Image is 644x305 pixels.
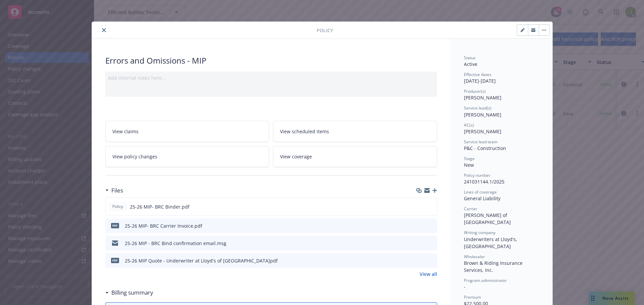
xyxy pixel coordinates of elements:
[464,284,466,290] span: -
[273,121,437,142] a: View scheduled items
[464,162,474,168] span: New
[418,257,423,264] button: download file
[125,222,202,229] div: 25-26 MIP- BRC Carrier Invoice.pdf
[464,111,501,118] span: [PERSON_NAME]
[280,153,312,160] span: View coverage
[105,186,123,195] div: Files
[418,240,423,247] button: download file
[464,254,485,259] span: Wholesaler
[464,294,481,300] span: Premium
[464,212,511,225] span: [PERSON_NAME] of [GEOGRAPHIC_DATA]
[428,240,434,247] button: preview file
[464,260,524,273] span: Brown & Riding Insurance Services, Inc.
[464,94,501,101] span: [PERSON_NAME]
[464,72,539,84] div: [DATE] - [DATE]
[105,55,437,66] div: Errors and Omissions - MIP
[130,203,190,210] span: 25-26 MIP- BRC Binder.pdf
[464,105,491,111] span: Service lead(s)
[125,257,278,264] div: 25-26 MIP Quote - Underwriter at Lloyd's of [GEOGRAPHIC_DATA]pdf
[464,88,486,94] span: Producer(s)
[108,74,434,81] div: Add internal notes here...
[464,122,474,128] span: AC(s)
[317,27,333,34] span: Policy
[464,55,476,61] span: Status
[417,203,423,210] button: download file
[418,222,423,229] button: download file
[464,139,497,145] span: Service lead team
[464,72,491,77] span: Effective dates
[273,146,437,167] a: View coverage
[111,288,153,297] h3: Billing summary
[112,153,157,160] span: View policy changes
[105,288,153,297] div: Billing summary
[464,156,475,161] span: Stage
[464,61,477,67] span: Active
[428,257,434,264] button: preview file
[464,278,507,283] span: Program administrator
[464,230,495,235] span: Writing company
[464,145,506,151] span: P&C - Construction
[464,236,519,249] span: Underwriters at Lloyd's, [GEOGRAPHIC_DATA]
[111,186,123,195] h3: Files
[464,189,497,195] span: Lines of coverage
[428,222,434,229] button: preview file
[100,26,108,34] button: close
[105,121,269,142] a: View claims
[464,206,477,212] span: Carrier
[428,203,434,210] button: preview file
[105,146,269,167] a: View policy changes
[464,178,504,185] span: 241031144.1/2025
[420,271,437,278] a: View all
[464,128,501,135] span: [PERSON_NAME]
[111,258,119,263] span: pdf
[111,223,119,228] span: pdf
[112,128,139,135] span: View claims
[125,240,226,247] div: 25-26 MIP - BRC Bind confirmation email.msg
[280,128,329,135] span: View scheduled items
[111,204,124,210] span: Policy
[464,172,490,178] span: Policy number
[464,195,539,202] div: General Liability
